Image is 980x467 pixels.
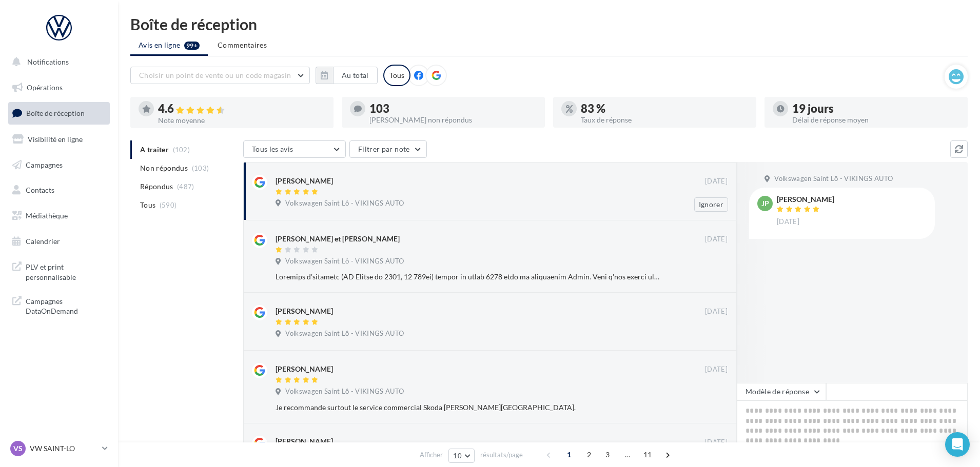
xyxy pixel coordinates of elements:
span: Volkswagen Saint Lô - VIKINGS AUTO [285,257,404,266]
span: [DATE] [705,438,728,447]
p: VW SAINT-LO [30,443,98,454]
button: 10 [448,449,475,463]
span: (590) [160,201,177,209]
button: Modèle de réponse [737,383,826,400]
span: résultats/page [480,450,523,460]
button: Au total [316,67,378,84]
a: Opérations [6,77,112,98]
button: Au total [333,67,378,84]
span: 1 [561,446,577,463]
a: Médiathèque [6,205,112,227]
span: 10 [453,452,462,460]
a: Contacts [6,179,112,201]
span: Volkswagen Saint Lô - VIKINGS AUTO [285,387,404,396]
span: 3 [599,446,616,463]
span: Volkswagen Saint Lô - VIKINGS AUTO [285,329,404,338]
span: [DATE] [705,365,728,374]
div: Loremips d'sitametc (AD Elitse do 2301, 12 789ei) tempor in utlab 6278 etdo ma aliquaenim Admin. ... [276,272,661,282]
span: (487) [177,182,194,191]
div: Open Intercom Messenger [945,432,970,457]
div: Délai de réponse moyen [792,116,959,124]
span: Commentaires [218,40,267,49]
span: Boîte de réception [26,109,85,117]
button: Choisir un point de vente ou un code magasin [130,67,310,84]
div: Note moyenne [158,117,325,124]
a: Campagnes [6,154,112,176]
div: [PERSON_NAME] [276,364,333,374]
span: PLV et print personnalisable [26,260,106,282]
span: [DATE] [705,177,728,186]
div: [PERSON_NAME] non répondus [369,116,537,124]
span: Répondus [140,181,173,192]
button: Filtrer par note [349,140,427,158]
div: Je recommande surtout le service commercial Skoda [PERSON_NAME][GEOGRAPHIC_DATA]. [276,402,661,413]
span: Visibilité en ligne [28,135,83,144]
div: [PERSON_NAME] et [PERSON_NAME] [276,234,400,244]
div: 19 jours [792,103,959,114]
span: Tous les avis [252,145,293,153]
div: [PERSON_NAME] [276,176,333,186]
span: Tous [140,200,155,210]
div: Taux de réponse [581,116,748,124]
span: Campagnes DataOnDemand [26,294,106,316]
div: 103 [369,103,537,114]
span: [DATE] [777,217,799,227]
button: Notifications [6,51,108,73]
a: Campagnes DataOnDemand [6,290,112,320]
a: Visibilité en ligne [6,129,112,150]
span: Volkswagen Saint Lô - VIKINGS AUTO [285,199,404,208]
span: ... [619,446,636,463]
div: 4.6 [158,103,325,115]
span: VS [13,443,23,454]
span: (103) [192,164,209,172]
div: [PERSON_NAME] [276,436,333,446]
a: Boîte de réception [6,102,112,124]
span: Médiathèque [26,211,68,220]
span: JP [761,198,769,209]
span: Notifications [27,57,69,66]
span: Calendrier [26,237,60,246]
span: Campagnes [26,160,63,169]
span: Opérations [27,83,63,92]
a: PLV et print personnalisable [6,256,112,286]
a: Calendrier [6,231,112,252]
div: Boîte de réception [130,16,968,32]
span: [DATE] [705,235,728,244]
span: Volkswagen Saint Lô - VIKINGS AUTO [774,174,893,184]
span: Contacts [26,186,54,194]
button: Ignorer [694,197,728,212]
span: Choisir un point de vente ou un code magasin [139,71,291,79]
div: 83 % [581,103,748,114]
span: Afficher [420,450,443,460]
span: 11 [639,446,656,463]
div: [PERSON_NAME] [276,306,333,316]
span: Non répondus [140,163,188,173]
span: [DATE] [705,307,728,316]
a: VS VW SAINT-LO [8,439,110,458]
span: 2 [581,446,597,463]
div: [PERSON_NAME] [777,196,834,203]
div: Tous [383,65,410,86]
button: Tous les avis [243,140,346,158]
